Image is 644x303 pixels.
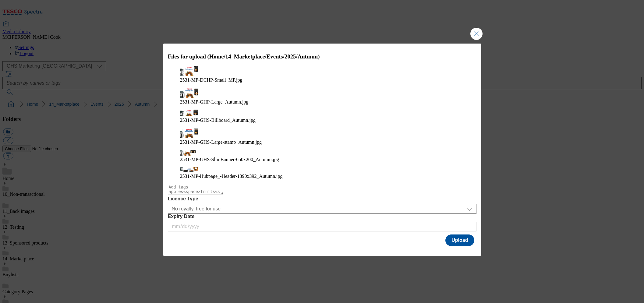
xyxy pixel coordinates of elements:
button: Upload [445,234,474,246]
figcaption: 2531-MP-GHP-Large_Autumn.jpg [180,99,464,105]
img: preview [180,110,198,116]
img: preview [180,128,198,139]
h3: Files for upload (Home/14_Marketplace/Events/2025/Autumn) [168,53,476,60]
figcaption: 2531-MP-GHS-Billboard_Autumn.jpg [180,118,464,123]
img: preview [180,88,198,98]
img: preview [180,66,198,76]
figcaption: 2531-MP-GHS-SlimBanner-650x200_Autumn.jpg [180,157,464,162]
img: preview [180,150,198,155]
button: Close Modal [470,28,483,40]
figcaption: 2531-MP-Hubpage_-Header-1390x392_Autumn.jpg [180,174,464,179]
img: preview [180,167,198,172]
label: Licence Type [168,196,476,202]
figcaption: 2531-MP-DCHP-Small_MP.jpg [180,77,464,83]
div: Modal [163,44,481,255]
figcaption: 2531-MP-GHS-Large-stamp_Autumn.jpg [180,139,464,145]
label: Expiry Date [168,214,476,219]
